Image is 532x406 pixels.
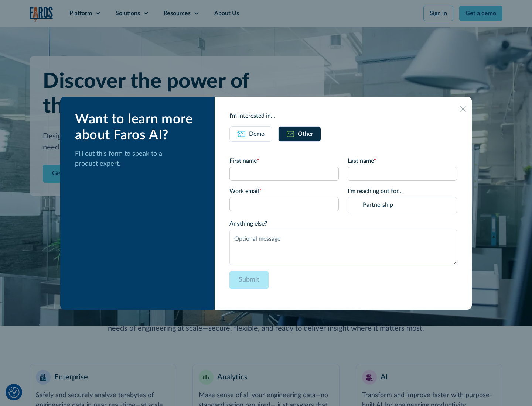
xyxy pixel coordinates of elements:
div: Other [298,130,313,138]
label: Anything else? [229,219,457,228]
input: Submit [229,271,269,289]
div: Demo [249,130,265,138]
div: I'm interested in... [229,111,457,120]
label: First name [229,156,339,165]
label: Work email [229,187,339,196]
label: Last name [348,156,457,165]
label: I'm reaching out for... [348,187,457,196]
div: Want to learn more about Faros AI? [75,111,203,143]
p: Fill out this form to speak to a product expert. [75,149,203,169]
form: Email Form [229,156,457,295]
